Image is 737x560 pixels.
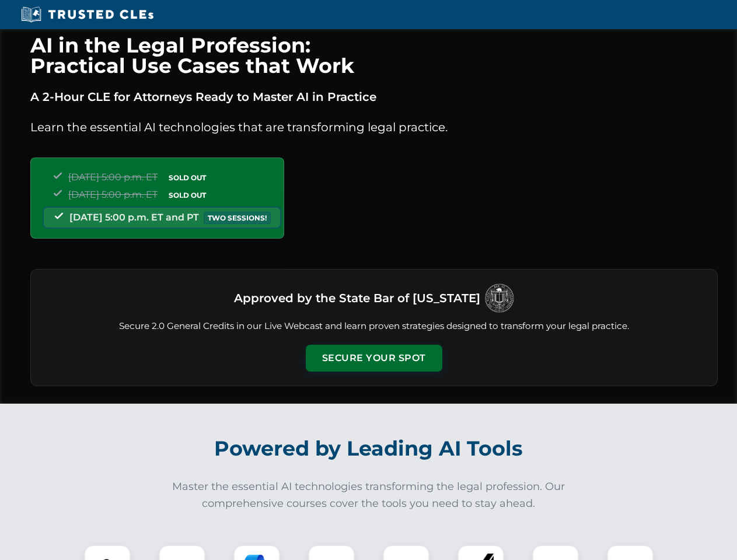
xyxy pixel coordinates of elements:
span: SOLD OUT [165,171,210,184]
p: Master the essential AI technologies transforming the legal profession. Our comprehensive courses... [165,478,573,512]
img: Trusted CLEs [18,6,157,23]
button: Secure Your Spot [306,345,442,372]
h2: Powered by Leading AI Tools [46,428,692,469]
p: Secure 2.0 General Credits in our Live Webcast and learn proven strategies designed to transform ... [45,320,703,333]
p: Learn the essential AI technologies that are transforming legal practice. [30,118,718,136]
p: A 2-Hour CLE for Attorneys Ready to Master AI in Practice [30,87,718,106]
h1: AI in the Legal Profession: Practical Use Cases that Work [30,35,718,76]
span: [DATE] 5:00 p.m. ET [68,171,158,183]
span: [DATE] 5:00 p.m. ET [68,189,158,200]
h3: Approved by the State Bar of [US_STATE] [234,288,480,309]
img: Logo [485,283,514,313]
span: SOLD OUT [165,189,210,201]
